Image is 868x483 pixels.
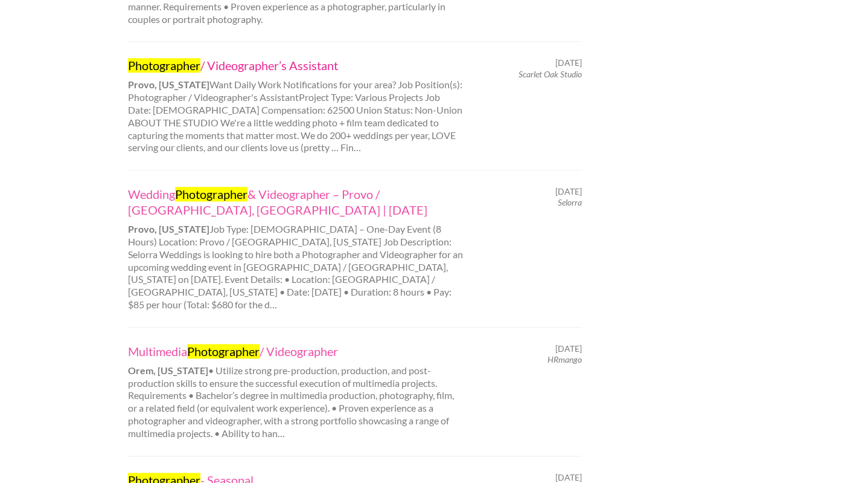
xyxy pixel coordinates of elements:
[558,197,582,207] em: Selorra
[128,223,209,235] strong: Provo, [US_STATE]
[519,69,582,79] em: Scarlet Oak Studio
[175,187,247,201] mark: Photographer
[128,365,208,376] strong: Orem, [US_STATE]
[128,343,464,359] a: MultimediaPhotographer/ Videographer
[128,79,209,90] strong: Provo, [US_STATE]
[547,354,582,365] em: HRmango
[128,57,464,73] a: Photographer/ Videographer’s Assistant
[117,57,474,154] div: Want Daily Work Notifications for your area? Job Position(s): Photographer / Videographer's Assis...
[187,344,260,358] mark: Photographer
[555,343,582,354] span: [DATE]
[128,186,464,218] a: WeddingPhotographer& Videographer – Provo / [GEOGRAPHIC_DATA], [GEOGRAPHIC_DATA] | [DATE]
[555,472,582,483] span: [DATE]
[117,343,474,440] div: • Utilize strong pre-production, production, and post-production skills to ensure the successful ...
[128,58,200,73] mark: Photographer
[555,57,582,68] span: [DATE]
[555,186,582,197] span: [DATE]
[117,186,474,311] div: Job Type: [DEMOGRAPHIC_DATA] – One-Day Event (8 Hours) Location: Provo / [GEOGRAPHIC_DATA], [US_S...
